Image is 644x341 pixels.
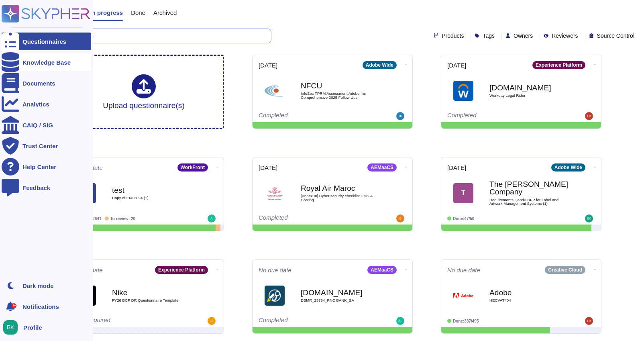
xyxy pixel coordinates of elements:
[301,184,381,192] b: Royal Air Maroc
[177,163,208,172] div: WorkFront
[363,61,397,69] div: Adobe Wide
[23,325,42,331] span: Profile
[22,101,49,107] div: Analytics
[453,286,473,306] img: Logo
[2,319,23,336] button: user
[514,33,533,39] span: Owners
[259,267,291,273] span: No due date
[396,112,404,120] img: user
[75,216,102,221] span: Done: 608/641
[447,112,546,120] div: Completed
[70,317,168,325] div: Action required
[3,320,18,335] img: user
[112,196,192,200] span: Copy of ENT2024 (1)
[131,10,145,16] span: Done
[259,112,357,120] div: Completed
[585,214,593,223] img: user
[2,137,91,155] a: Trust Center
[265,286,285,306] img: Logo
[112,186,192,194] b: test
[442,33,464,39] span: Products
[301,92,381,99] span: InfoSec TPRM Assessment Adobe Inc Comprehensive 2025 Follow Ups
[22,59,71,65] div: Knowledge Base
[447,267,480,273] span: No due date
[301,194,381,202] span: [Annex III] Cyber security checklist CMS & Hosting
[453,81,473,101] img: Logo
[489,298,570,302] span: HECVAT404
[489,180,570,196] b: The [PERSON_NAME] Company
[301,298,381,302] span: DSMR_28784_PNC BANK_SA
[112,289,192,296] b: Nike
[453,183,473,203] div: T
[532,61,585,69] div: Experience Platform
[259,214,357,223] div: Completed
[453,216,474,221] span: Done: 47/50
[22,122,53,128] div: CAIQ / SIG
[32,29,271,43] input: Search by keywords
[265,183,285,203] img: Logo
[2,95,91,113] a: Analytics
[2,74,91,92] a: Documents
[22,39,66,45] div: Questionnaires
[259,317,357,325] div: Completed
[22,185,50,191] div: Feedback
[259,165,277,171] span: [DATE]
[22,304,59,310] span: Notifications
[208,317,216,325] img: user
[2,53,91,71] a: Knowledge Base
[153,10,177,16] span: Archived
[585,317,593,325] img: user
[265,81,285,101] img: Logo
[110,216,136,221] span: To review: 20
[22,80,55,86] div: Documents
[301,82,381,90] b: NFCU
[301,289,381,296] b: [DOMAIN_NAME]
[259,62,277,68] span: [DATE]
[112,298,192,302] span: FY26 BCP DR Questionnaire Template
[155,266,208,274] div: Experience Platform
[489,289,570,296] b: Adobe
[2,158,91,176] a: Help Center
[453,319,479,323] span: Done: 337/495
[447,62,466,68] span: [DATE]
[396,317,404,325] img: user
[12,303,16,308] div: 9+
[208,214,216,223] img: user
[483,33,495,39] span: Tags
[103,74,185,109] div: Upload questionnaire(s)
[545,266,585,274] div: Creative Cloud
[552,33,578,39] span: Reviewers
[585,112,593,120] img: user
[2,116,91,134] a: CAIQ / SIG
[367,163,397,172] div: AEMaaCS
[22,283,54,289] div: Dark mode
[489,94,570,98] span: Workday Legal Rider
[447,165,466,171] span: [DATE]
[367,266,397,274] div: AEMaaCS
[551,163,585,172] div: Adobe Wide
[22,143,58,149] div: Trust Center
[90,10,123,16] span: In progress
[489,84,570,92] b: [DOMAIN_NAME]
[2,179,91,196] a: Feedback
[396,214,404,223] img: user
[22,164,56,170] div: Help Center
[489,198,570,206] span: Requirements QandA RFP for Label and Artwork Management Systems (1)
[2,33,91,50] a: Questionnaires
[597,33,634,39] span: Source Control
